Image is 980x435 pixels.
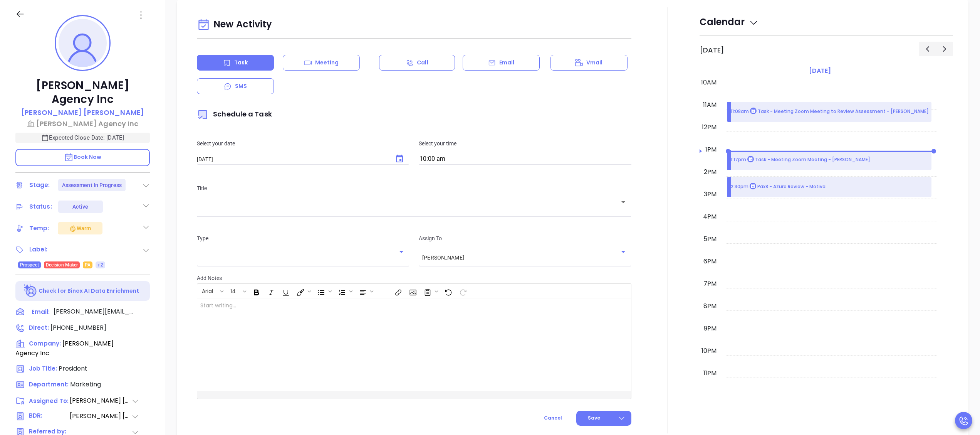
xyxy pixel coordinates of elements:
span: Insert Unordered List [314,285,334,298]
div: 6pm [702,257,718,266]
span: [PERSON_NAME] [PERSON_NAME] [70,396,131,405]
p: Check for Binox AI Data Enrichment [39,287,139,295]
button: Choose date, selected date is Sep 24, 2025 [390,150,409,168]
span: Book Now [64,153,102,161]
span: Arial [198,287,217,293]
span: Font family [198,285,225,298]
span: Underline [278,285,292,298]
p: [PERSON_NAME] [PERSON_NAME] [21,107,144,118]
p: Select your date [197,139,409,148]
span: BDR: [29,411,69,421]
span: Direct : [29,324,49,332]
span: Schedule a Task [197,109,272,119]
span: Font size [226,285,248,298]
p: Call [417,59,428,67]
span: Italic [263,285,277,298]
div: New Activity [197,15,631,35]
span: Fill color or set the text color [293,285,313,298]
div: 10pm [700,346,718,356]
div: Warm [69,224,91,233]
div: 4pm [701,212,718,221]
img: Ai-Enrich-DaqCidB-.svg [24,284,37,298]
p: Title [197,184,631,192]
p: Type [197,234,409,243]
span: Save [588,415,600,422]
span: Redo [455,285,469,298]
span: Prospect [20,261,39,269]
div: Active [72,201,88,213]
p: 2:30pm Pax8 - Azure Review - Motiva [731,183,826,191]
span: Surveys [420,285,440,298]
p: 1:17pm Task - Meeting Zoom Meeting - [PERSON_NAME] [731,156,870,164]
span: Calendar [700,15,758,28]
button: Previous day [919,42,936,56]
input: MM/DD/YYYY [197,156,387,162]
span: Decision Maker [46,261,78,269]
span: Cancel [544,415,562,421]
div: 5pm [702,234,718,244]
span: Insert Image [405,285,419,298]
p: [PERSON_NAME] Agency Inc [15,79,150,106]
span: [PERSON_NAME] Agency Inc [15,339,114,357]
span: Email: [32,307,50,317]
div: 3pm [702,190,718,199]
div: 1pm [704,145,718,154]
p: Add Notes [197,274,631,282]
p: SMS [235,82,247,90]
h2: [DATE] [700,46,724,54]
span: [PERSON_NAME] [PERSON_NAME] [70,411,131,421]
button: Next day [936,42,953,56]
div: 11am [701,100,718,110]
img: profile-user [59,19,107,67]
span: Bold [249,285,263,298]
button: Arial [198,285,219,298]
span: PA [85,261,91,269]
button: Save [576,411,631,426]
span: Marketing [70,380,101,389]
span: 14 [227,287,240,293]
div: 7pm [702,279,718,288]
div: 11pm [702,369,718,378]
span: Insert Ordered List [334,285,354,298]
span: Undo [441,285,455,298]
button: Open [618,246,629,257]
p: Assign To [419,234,631,243]
div: 2pm [702,167,718,177]
div: Stage: [29,179,50,191]
div: 10am [700,78,718,87]
span: Company: [29,339,61,347]
p: Vmail [586,59,603,67]
div: Label: [29,244,48,255]
a: [DATE] [807,66,832,76]
span: Align [355,285,375,298]
span: Department: [29,380,69,388]
span: Job Title: [29,364,57,373]
span: [PERSON_NAME][EMAIL_ADDRESS][DOMAIN_NAME] [54,307,134,316]
div: Assessment In Progress [62,179,122,191]
div: 8pm [702,302,718,311]
p: Meeting [315,59,339,67]
span: Insert link [391,285,404,298]
div: Temp: [29,223,49,234]
button: 14 [227,285,242,298]
p: Email [499,59,515,67]
span: [PHONE_NUMBER] [50,323,106,332]
button: Open [618,197,629,207]
span: +2 [97,261,103,269]
div: 12pm [700,123,718,132]
p: Task [234,59,248,67]
p: Expected Close Date: [DATE] [15,133,150,143]
p: 11:08am Task - Meeting Zoom Meeting to Review Assessment - [PERSON_NAME] [731,108,929,116]
span: Assigned To: [29,397,69,406]
button: Cancel [530,411,576,426]
div: 9pm [702,324,718,333]
a: [PERSON_NAME] [PERSON_NAME] [21,107,144,118]
p: Select your time [419,139,631,148]
a: [PERSON_NAME] Agency Inc [15,118,150,129]
span: President [59,364,87,373]
button: Open [396,246,407,257]
div: Status: [29,201,52,212]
